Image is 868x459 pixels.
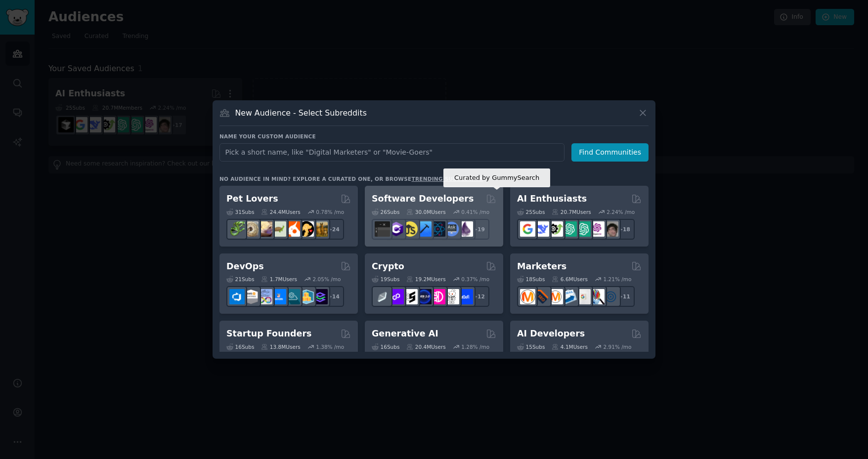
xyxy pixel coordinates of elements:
h2: Generative AI [372,328,438,340]
img: AItoolsCatalog [548,221,563,237]
div: 1.7M Users [261,276,297,283]
img: software [375,221,390,237]
img: AskMarketing [548,289,563,304]
div: 16 Sub s [372,343,399,350]
img: defiblockchain [430,289,445,304]
img: 0xPolygon [389,289,404,304]
div: 25 Sub s [517,209,545,215]
img: web3 [416,289,432,304]
h2: Startup Founders [226,328,311,340]
img: aws_cdk [299,289,314,304]
div: 20.7M Users [552,209,591,215]
img: PlatformEngineers [312,289,328,304]
div: No audience in mind? Explore a curated one, or browse . [219,175,485,182]
div: 0.41 % /mo [461,209,489,215]
div: 24.4M Users [261,209,300,215]
img: content_marketing [520,289,535,304]
img: GoogleGeminiAI [520,221,535,237]
img: googleads [575,289,591,304]
div: 19.2M Users [406,276,445,283]
div: 26 Sub s [372,209,399,215]
img: defi_ [458,289,473,304]
img: DeepSeek [534,221,549,237]
h2: Marketers [517,260,566,273]
button: Find Communities [571,143,649,162]
img: chatgpt_promptDesign [562,221,577,237]
img: AWS_Certified_Experts [243,289,259,304]
img: Emailmarketing [562,289,577,304]
img: learnjavascript [402,221,418,237]
div: 0.37 % /mo [461,276,489,283]
h2: AI Developers [517,328,585,340]
div: 16 Sub s [226,343,254,350]
img: ballpython [243,221,259,237]
div: 1.28 % /mo [461,343,489,350]
img: bigseo [534,289,549,304]
div: 20.4M Users [406,343,445,350]
div: 21 Sub s [226,276,254,283]
img: dogbreed [312,221,328,237]
div: 2.05 % /mo [313,276,341,283]
img: DevOpsLinks [271,289,286,304]
img: azuredevops [229,289,245,304]
div: + 18 [614,219,635,240]
div: 2.91 % /mo [604,343,632,350]
h3: New Audience - Select Subreddits [235,108,367,118]
img: cockatiel [285,221,300,237]
div: 19 Sub s [372,276,399,283]
img: elixir [458,221,473,237]
h2: DevOps [226,260,264,273]
img: leopardgeckos [257,221,272,237]
input: Pick a short name, like "Digital Marketers" or "Movie-Goers" [219,143,564,162]
img: MarketingResearch [589,289,605,304]
h2: Pet Lovers [226,193,278,205]
img: Docker_DevOps [257,289,272,304]
img: chatgpt_prompts_ [575,221,591,237]
img: OpenAIDev [589,221,605,237]
div: 31 Sub s [226,209,254,215]
img: reactnative [430,221,445,237]
div: 1.21 % /mo [604,276,632,283]
div: 6.6M Users [552,276,588,283]
h2: Software Developers [372,193,474,205]
h3: Name your custom audience [219,133,649,140]
a: trending subreddits [411,176,483,182]
div: 1.38 % /mo [316,343,344,350]
img: AskComputerScience [444,221,459,237]
img: ethstaker [402,289,418,304]
div: + 12 [469,286,489,307]
h2: Crypto [372,260,404,273]
img: csharp [389,221,404,237]
img: ethfinance [375,289,390,304]
h2: AI Enthusiasts [517,193,587,205]
img: platformengineering [285,289,300,304]
div: 15 Sub s [517,343,545,350]
img: CryptoNews [444,289,459,304]
img: ArtificalIntelligence [603,221,618,237]
div: 30.0M Users [406,209,445,215]
img: turtle [271,221,286,237]
div: 13.8M Users [261,343,300,350]
img: herpetology [229,221,245,237]
div: + 19 [469,219,489,240]
img: iOSProgramming [416,221,432,237]
div: + 14 [323,286,344,307]
div: 0.78 % /mo [316,209,344,215]
div: + 24 [323,219,344,240]
div: 2.24 % /mo [607,209,635,215]
img: OnlineMarketing [603,289,618,304]
div: 4.1M Users [552,343,588,350]
div: 18 Sub s [517,276,545,283]
div: + 11 [614,286,635,307]
img: PetAdvice [299,221,314,237]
